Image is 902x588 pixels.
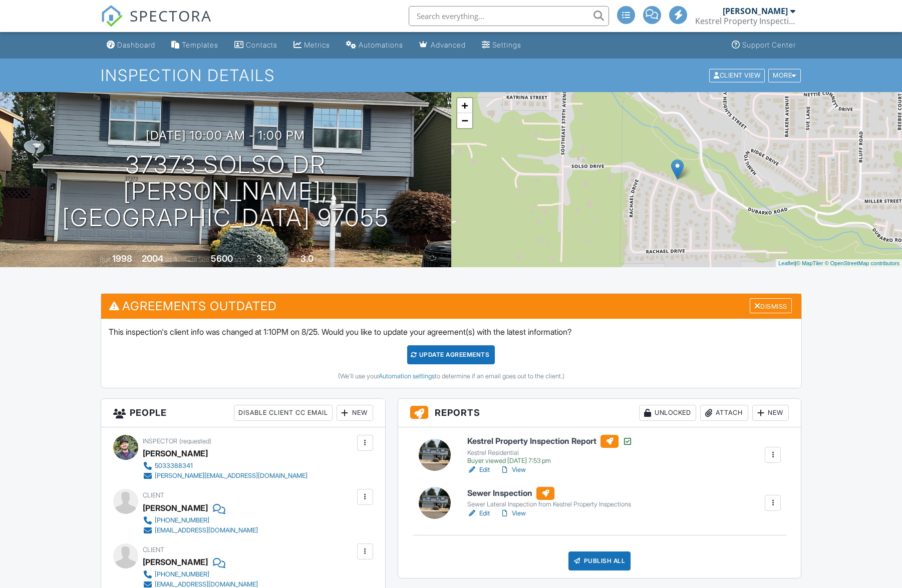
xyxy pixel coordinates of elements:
a: [PHONE_NUMBER] [143,569,258,579]
div: Buyer viewed [DATE] 7:53 pm [467,457,633,465]
a: Automations (Basic) [342,36,407,55]
div: [PHONE_NUMBER] [155,516,209,524]
div: 2004 [142,253,163,264]
div: Templates [182,41,218,49]
h3: [DATE] 10:00 am - 1:00 pm [146,129,305,142]
div: More [768,69,801,82]
div: Settings [492,41,521,49]
a: © MapTiler [796,260,823,266]
div: Kestrel Property Inspections LLC [695,16,795,26]
div: 5600 [211,253,233,264]
a: View [500,508,526,518]
div: [PERSON_NAME] [143,554,208,569]
h3: People [101,399,385,427]
div: Client View [709,69,765,82]
a: SPECTORA [101,14,212,35]
div: Support Center [742,41,796,49]
div: [PERSON_NAME] [143,500,208,515]
span: Lot Size [188,256,209,263]
span: sq.ft. [234,256,247,263]
input: Search everything... [409,6,609,26]
a: Client View [708,71,767,79]
div: Sewer Lateral Inspection from Kestrel Property Inspections [467,500,631,508]
h1: Inspection Details [101,67,802,84]
h1: 37373 Solso Dr [PERSON_NAME], [GEOGRAPHIC_DATA] 97055 [16,152,435,231]
div: This inspection's client info was changed at 1:10PM on 8/25. Would you like to update your agreem... [101,319,801,388]
a: Metrics [289,36,334,55]
div: Automations [359,41,403,49]
span: Inspector [143,437,177,445]
a: Edit [467,465,490,475]
div: 5033388341 [155,462,193,470]
div: 1998 [112,253,132,264]
div: Dismiss [750,298,792,314]
a: Advanced [415,36,470,55]
div: [PHONE_NUMBER] [155,570,209,578]
a: Zoom in [457,98,472,113]
span: Built [100,256,111,263]
h6: Kestrel Property Inspection Report [467,435,633,448]
img: The Best Home Inspection Software - Spectora [101,5,123,27]
a: Settings [478,36,525,55]
a: Zoom out [457,113,472,128]
h6: Sewer Inspection [467,487,631,500]
h3: Reports [398,399,801,427]
a: Support Center [728,36,800,55]
a: Dashboard [103,36,159,55]
span: SPECTORA [130,5,212,26]
span: bathrooms [315,256,344,263]
div: 3.0 [300,253,314,264]
a: [EMAIL_ADDRESS][DOMAIN_NAME] [143,525,258,535]
div: Kestrel Residential [467,449,633,457]
a: [PHONE_NUMBER] [143,515,258,525]
span: sq. ft. [165,256,179,263]
a: [PERSON_NAME][EMAIL_ADDRESS][DOMAIN_NAME] [143,471,308,481]
span: Client [143,546,164,553]
div: Disable Client CC Email [234,405,333,421]
a: Templates [167,36,222,55]
h3: Agreements Outdated [101,294,801,318]
a: Sewer Inspection Sewer Lateral Inspection from Kestrel Property Inspections [467,487,631,509]
a: © OpenStreetMap contributors [825,260,899,266]
span: bedrooms [263,256,291,263]
a: Kestrel Property Inspection Report Kestrel Residential Buyer viewed [DATE] 7:53 pm [467,435,633,465]
span: (requested) [179,437,211,445]
div: | [776,259,902,268]
div: Advanced [431,41,466,49]
div: [PERSON_NAME][EMAIL_ADDRESS][DOMAIN_NAME] [155,472,308,480]
a: Automation settings [379,372,435,380]
a: Edit [467,508,490,518]
div: Attach [700,405,748,421]
a: Leaflet [778,260,795,266]
div: Publish All [568,551,631,570]
a: 5033388341 [143,461,308,471]
div: Unlocked [639,405,696,421]
div: [EMAIL_ADDRESS][DOMAIN_NAME] [155,526,258,534]
div: New [752,405,789,421]
div: [PERSON_NAME] [143,446,208,461]
div: [PERSON_NAME] [723,6,788,16]
div: Metrics [304,41,330,49]
div: 3 [256,253,262,264]
a: View [500,465,526,475]
div: Contacts [246,41,277,49]
a: Contacts [230,36,281,55]
span: Client [143,491,164,499]
div: Update Agreements [407,345,495,364]
div: New [337,405,373,421]
div: Dashboard [117,41,155,49]
div: (We'll use your to determine if an email goes out to the client.) [109,372,794,380]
